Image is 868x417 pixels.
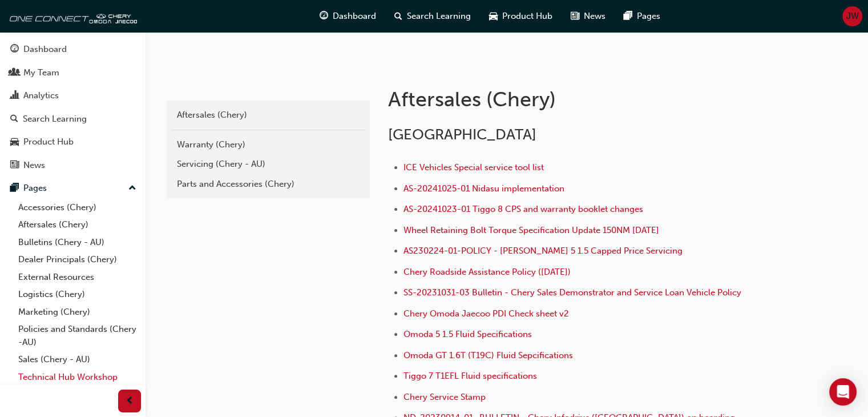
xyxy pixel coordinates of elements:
[403,350,573,360] a: Omoda GT 1.6T (T19C) Fluid Sepcifications
[403,392,486,402] a: Chery Service Stamp
[23,159,45,172] div: News
[403,329,532,339] a: Omoda 5 1.5 Fluid Specifications
[177,138,360,151] div: Warranty (Chery)
[310,5,385,28] a: guage-iconDashboard
[403,225,659,235] a: Wheel Retaining Bolt Torque Specification Update 150NM [DATE]
[10,91,19,101] span: chart-icon
[14,199,141,216] a: Accessories (Chery)
[10,137,19,147] span: car-icon
[5,155,141,176] a: News
[403,204,643,214] a: AS-20241023-01 Tiggo 8 CPS and warranty booklet changes
[177,178,360,191] div: Parts and Accessories (Chery)
[23,182,47,195] div: Pages
[394,9,402,23] span: search-icon
[489,9,498,23] span: car-icon
[5,178,141,199] button: Pages
[177,158,360,171] div: Servicing (Chery - AU)
[171,105,365,125] a: Aftersales (Chery)
[624,9,632,23] span: pages-icon
[23,135,74,149] div: Product Hub
[407,10,471,23] span: Search Learning
[14,268,141,286] a: External Resources
[14,234,141,251] a: Bulletins (Chery - AU)
[615,5,669,28] a: pages-iconPages
[846,10,859,23] span: JW
[126,394,134,408] span: prev-icon
[14,320,141,351] a: Policies and Standards (Chery -AU)
[171,135,365,155] a: Warranty (Chery)
[842,6,862,26] button: JW
[14,251,141,268] a: Dealer Principals (Chery)
[5,131,141,153] a: Product Hub
[480,5,562,28] a: car-iconProduct Hub
[403,246,683,256] a: AS230224-01-POLICY - [PERSON_NAME] 5 1.5 Capped Price Servicing
[403,371,537,381] a: Tiggo 7 T1EFL Fluid specifications
[5,85,141,106] a: Analytics
[5,62,141,83] a: My Team
[14,351,141,368] a: Sales (Chery - AU)
[5,39,141,60] a: Dashboard
[5,109,141,130] a: Search Learning
[171,154,365,174] a: Servicing (Chery - AU)
[584,10,605,23] span: News
[14,286,141,303] a: Logistics (Chery)
[388,87,762,112] h1: Aftersales (Chery)
[403,162,544,173] a: ICE Vehicles Special service tool list
[320,9,328,23] span: guage-icon
[5,37,141,178] button: DashboardMy TeamAnalyticsSearch LearningProduct HubNews
[403,287,741,298] a: SS-20231031-03 Bulletin - Chery Sales Demonstrator and Service Loan Vehicle Policy
[23,113,87,126] div: Search Learning
[177,109,360,122] div: Aftersales (Chery)
[502,10,552,23] span: Product Hub
[23,43,67,56] div: Dashboard
[388,126,536,143] span: [GEOGRAPHIC_DATA]
[128,181,136,196] span: up-icon
[829,378,857,406] div: Open Intercom Messenger
[403,183,564,194] a: AS-20241025-01 Nidasu implementation
[403,308,569,319] a: Chery Omoda Jaecoo PDI Check sheet v2
[403,267,571,277] a: Chery Roadside Assistance Policy ([DATE])
[10,183,19,194] span: pages-icon
[6,5,137,27] img: oneconnect
[10,68,19,78] span: people-icon
[562,5,615,28] a: news-iconNews
[10,114,18,125] span: search-icon
[14,303,141,321] a: Marketing (Chery)
[333,10,376,23] span: Dashboard
[637,10,660,23] span: Pages
[385,5,480,28] a: search-iconSearch Learning
[171,174,365,194] a: Parts and Accessories (Chery)
[10,45,19,55] span: guage-icon
[23,89,59,102] div: Analytics
[14,368,141,399] a: Technical Hub Workshop information
[23,66,59,79] div: My Team
[10,161,19,171] span: news-icon
[14,216,141,234] a: Aftersales (Chery)
[571,9,579,23] span: news-icon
